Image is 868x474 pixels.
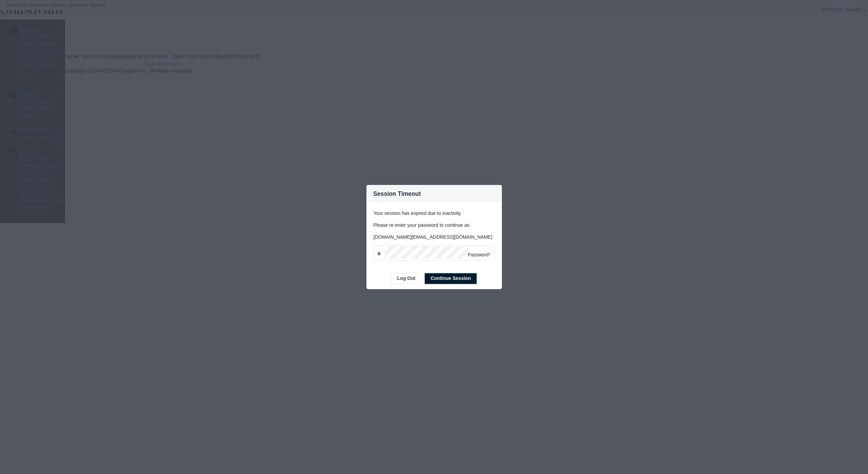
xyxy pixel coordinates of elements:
[391,273,421,284] button: Log Out
[374,210,495,217] p: Your session has expired due to inactivity.
[425,273,476,284] button: Continue Session
[468,252,491,257] span: Password
[374,234,495,241] p: [DOMAIN_NAME][EMAIL_ADDRESS][DOMAIN_NAME]
[374,222,495,229] p: Please re-enter your password to continue as:
[373,189,421,198] h4: Session Timeout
